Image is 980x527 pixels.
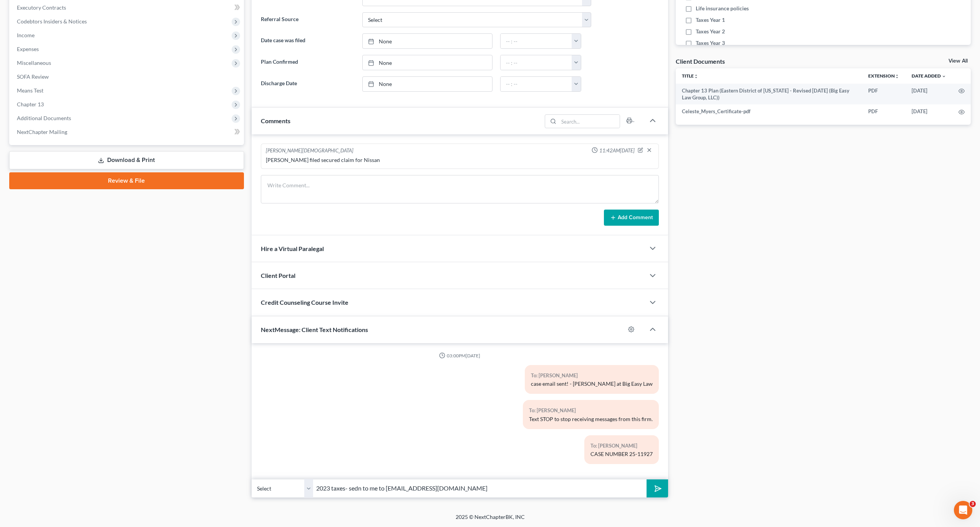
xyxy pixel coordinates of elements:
button: Add Comment [604,210,659,226]
span: Means Test [17,87,43,94]
i: unfold_more [694,74,698,79]
span: Credit Counseling Course Invite [261,299,348,306]
a: None [363,55,492,70]
span: SOFA Review [17,73,49,80]
a: Date Added expand_more [912,73,946,79]
label: Plan Confirmed [257,55,358,70]
td: PDF [862,104,905,118]
span: Taxes Year 3 [696,39,725,47]
input: Search... [559,115,620,128]
span: Expenses [17,46,39,52]
input: Say something... [313,479,647,498]
a: Download & Print [9,151,244,169]
i: expand_more [942,74,946,79]
div: Client Documents [676,57,725,65]
div: [PERSON_NAME] filed secured claim for Nissan [266,156,654,164]
span: Miscellaneous [17,59,51,66]
label: Referral Source [257,12,358,28]
td: Chapter 13 Plan (Eastern District of [US_STATE] - Revised [DATE] (Big Easy Law Group, LLC)) [676,84,862,105]
span: Executory Contracts [17,4,66,11]
span: Income [17,32,35,38]
a: Executory Contracts [11,1,244,15]
span: Hire a Virtual Paralegal [261,245,324,252]
a: View All [948,58,968,64]
a: SOFA Review [11,70,244,84]
a: Titleunfold_more [682,73,698,79]
div: CASE NUMBER 25-11927 [590,450,653,458]
div: 03:00PM[DATE] [261,352,659,359]
div: To: [PERSON_NAME] [531,371,653,380]
span: Life insurance policies [696,5,749,12]
a: NextChapter Mailing [11,125,244,139]
iframe: Intercom live chat [954,501,972,519]
span: NextChapter Mailing [17,129,67,135]
td: Celeste_Myers_Certificate-pdf [676,104,862,118]
span: Client Portal [261,272,295,279]
span: 11:42AM[DATE] [599,147,635,154]
a: None [363,34,492,48]
td: [DATE] [905,104,952,118]
a: None [363,77,492,91]
a: Extensionunfold_more [868,73,899,79]
label: Date case was filed [257,33,358,49]
span: Additional Documents [17,115,71,121]
div: To: [PERSON_NAME] [529,406,653,415]
div: case email sent! - [PERSON_NAME] at Big Easy Law [531,380,653,388]
div: Text STOP to stop receiving messages from this firm. [529,415,653,423]
i: unfold_more [895,74,899,79]
span: Codebtors Insiders & Notices [17,18,87,25]
div: [PERSON_NAME][DEMOGRAPHIC_DATA] [266,147,353,155]
input: -- : -- [501,34,572,48]
span: Taxes Year 2 [696,28,725,35]
span: NextMessage: Client Text Notifications [261,326,368,333]
span: Chapter 13 [17,101,44,107]
label: Discharge Date [257,76,358,92]
span: Taxes Year 1 [696,16,725,24]
a: Review & File [9,172,244,189]
td: [DATE] [905,84,952,105]
span: Comments [261,117,290,124]
input: -- : -- [501,77,572,91]
input: -- : -- [501,55,572,70]
td: PDF [862,84,905,105]
div: 2025 © NextChapterBK, INC [271,513,709,527]
div: To: [PERSON_NAME] [590,441,653,450]
span: 3 [970,501,976,507]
